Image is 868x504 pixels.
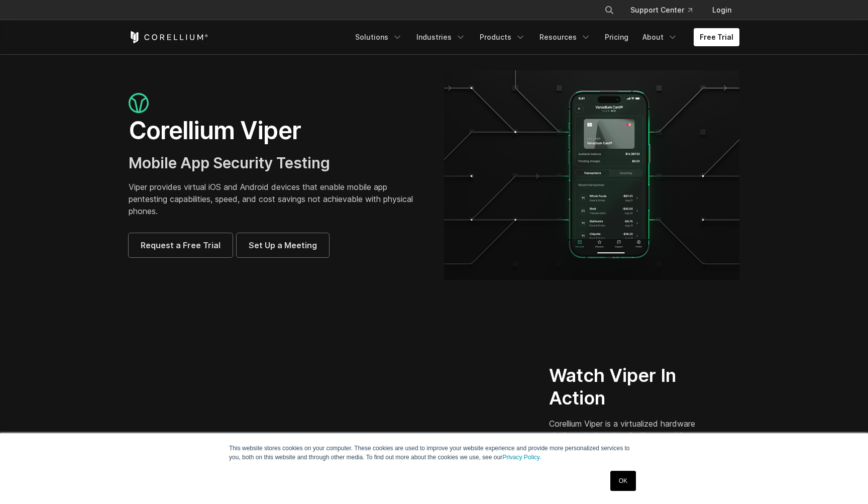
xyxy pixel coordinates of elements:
a: Support Center [622,1,700,19]
a: Industries [410,28,472,46]
img: viper_icon_large [129,93,149,114]
a: Resources [533,28,597,46]
a: Set Up a Meeting [237,233,329,257]
h2: Watch Viper In Action [549,364,701,410]
p: Viper provides virtual iOS and Android devices that enable mobile app pentesting capabilities, sp... [129,181,424,217]
a: Products [474,28,531,46]
div: Navigation Menu [349,28,739,46]
p: This website stores cookies on your computer. These cookies are used to improve your website expe... [229,444,639,462]
a: About [636,28,684,46]
a: Corellium Home [129,31,208,43]
a: OK [610,471,636,491]
div: Navigation Menu [592,1,739,19]
a: Solutions [349,28,408,46]
span: Set Up a Meeting [249,239,317,251]
a: Pricing [599,28,634,46]
span: Mobile App Security Testing [129,154,330,172]
a: Request a Free Trial [129,233,233,257]
a: Free Trial [694,28,739,46]
a: Login [704,1,739,19]
a: Privacy Policy. [502,454,541,461]
h1: Corellium Viper [129,116,424,146]
button: Search [600,1,618,19]
img: viper_hero [444,70,739,280]
span: Request a Free Trial [141,239,221,251]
